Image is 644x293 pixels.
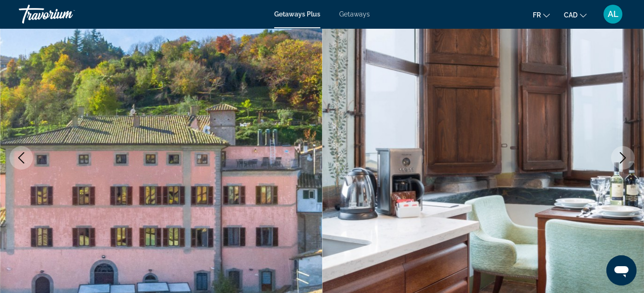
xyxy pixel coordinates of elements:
[601,4,625,24] button: User Menu
[533,11,541,19] span: fr
[564,8,587,22] button: Change currency
[339,10,370,18] a: Getaways
[611,146,635,170] button: Next image
[606,255,636,285] iframe: Bouton de lancement de la fenêtre de messagerie
[274,10,320,18] a: Getaways Plus
[608,9,619,19] span: AL
[9,146,33,170] button: Previous image
[564,11,578,19] span: CAD
[533,8,550,22] button: Change language
[19,2,113,26] a: Travorium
